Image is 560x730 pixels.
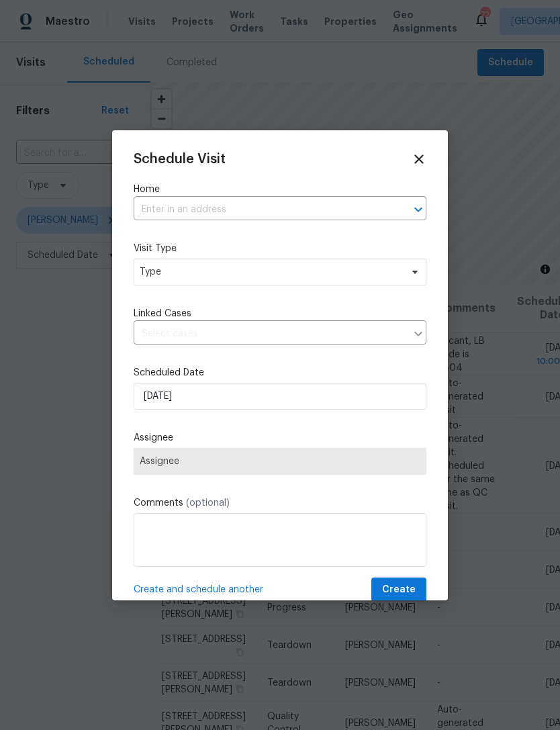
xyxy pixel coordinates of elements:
[140,456,420,467] span: Assignee
[134,383,426,410] input: M/D/YYYY
[371,578,426,602] button: Create
[134,307,191,320] span: Linked Cases
[186,498,230,508] span: (optional)
[134,583,263,596] span: Create and schedule another
[134,199,389,220] input: Enter in an address
[134,183,426,196] label: Home
[134,366,426,379] label: Scheduled Date
[409,200,428,219] button: Open
[140,265,401,279] span: Type
[134,152,226,166] span: Schedule Visit
[412,152,426,167] span: Close
[134,496,426,510] label: Comments
[134,242,426,255] label: Visit Type
[382,582,416,598] span: Create
[134,324,406,345] input: Select cases
[134,431,426,445] label: Assignee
